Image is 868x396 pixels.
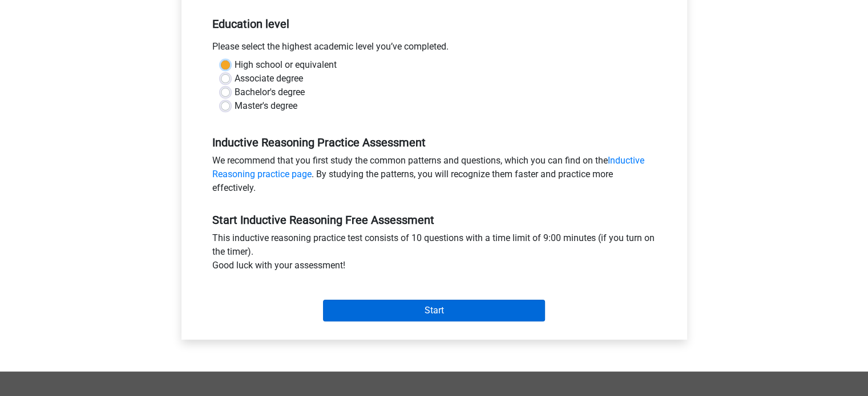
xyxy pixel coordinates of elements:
div: Please select the highest academic level you’ve completed. [204,40,665,58]
label: High school or equivalent [235,58,337,72]
h5: Start Inductive Reasoning Free Assessment [212,213,656,227]
input: Start [323,300,545,321]
h5: Education level [212,13,656,35]
label: Master's degree [235,99,297,113]
div: This inductive reasoning practice test consists of 10 questions with a time limit of 9:00 minutes... [204,231,665,277]
h5: Inductive Reasoning Practice Assessment [212,136,656,149]
label: Bachelor's degree [235,85,305,99]
div: We recommend that you first study the common patterns and questions, which you can find on the . ... [204,154,665,199]
label: Associate degree [235,72,303,85]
